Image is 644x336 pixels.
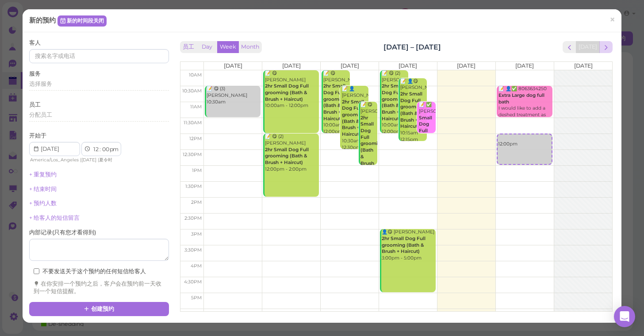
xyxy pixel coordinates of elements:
a: + 重复预约 [29,171,57,178]
span: 2:30pm [184,215,202,221]
span: 分配员工 [29,111,52,118]
span: 11am [190,104,202,110]
span: [DATE] [457,62,475,69]
div: 📝 😋 [PERSON_NAME] 11:00am - 1:00pm [360,102,377,199]
span: [DATE] [282,62,301,69]
a: + 结束时间 [29,186,57,192]
span: × [609,14,615,26]
span: [DATE] [81,157,96,163]
div: 📝 😋 (2) [PERSON_NAME] 12:00pm - 2:00pm [264,134,319,172]
span: 新的预约 [29,16,57,24]
span: 1:30pm [185,183,202,189]
span: 10:30am [182,88,202,94]
div: 在你安排一个预约之后，客户会在预约前一天收到一个短信提醒。 [34,280,165,296]
span: 夏令时 [99,157,112,163]
button: [DATE] [576,41,600,53]
b: Small Dog Full Bath (under 15 pounds) [419,115,438,160]
span: America/Los_Angeles [30,157,79,163]
span: [DATE] [515,62,534,69]
button: Month [238,41,262,53]
div: Open Intercom Messenger [614,306,635,327]
input: 不要发送关于这个预约的任何短信给客人 [34,268,39,274]
span: 选择服务 [29,80,52,87]
span: [DATE] [574,62,593,69]
span: 11:30am [184,120,202,126]
label: 客人 [29,39,41,47]
span: [DATE] [224,62,242,69]
span: 3pm [191,231,202,237]
b: 2hr Small Dog Full grooming (Bath & Brush + Haircut) [265,83,309,102]
span: 10am [189,72,202,78]
a: + 给客人的短信留言 [29,214,80,221]
div: 12:00pm [498,134,552,147]
button: next [599,41,613,53]
div: 📝 😋 [PERSON_NAME] 10:00am - 12:00pm [264,70,319,109]
span: 12pm [189,136,202,141]
b: 2hr Small Dog Full grooming (Bath & Brush + Haircut) [382,83,405,121]
span: 4pm [191,263,202,269]
span: 3:30pm [184,247,202,253]
div: 📝 ✅ [PERSON_NAME] 11:00am [418,102,436,167]
div: | | [29,156,128,164]
span: 1pm [192,168,202,173]
button: 员工 [180,41,197,53]
span: 5pm [191,295,202,301]
b: 2hr Small Dog Full grooming (Bath & Brush + Haircut) [323,83,347,121]
button: Day [196,41,218,53]
b: 2hr Small Dog Full grooming (Bath & Brush + Haircut) [360,115,384,179]
span: 4:30pm [184,279,202,285]
button: 创建预约 [29,302,169,316]
div: 📝 👤😋 [PERSON_NAME] 10:15am - 12:15pm [400,78,427,143]
label: 员工 [29,101,41,109]
div: 📝 😋 [PERSON_NAME] 10:00am - 12:00pm [323,70,350,135]
div: 📝 👤[PERSON_NAME] 10:30am - 12:30pm [341,86,368,151]
div: 📝 😋 (2) [PERSON_NAME] 10:00am - 12:00pm [381,70,408,135]
div: 👤😋 [PERSON_NAME] 3:00pm - 5:00pm [381,229,436,261]
b: 2hr Small Dog Full grooming (Bath & Brush + Haircut) [265,147,309,165]
span: 5:30pm [184,311,202,317]
label: 开始于 [29,132,46,140]
div: 📝 👤✅ 8063634250 I would like to add a deshed treatment as well. , 10:30am [498,86,552,131]
label: 内部记录 ( 只有您才看得到 ) [29,229,96,237]
span: [DATE] [399,62,417,69]
span: 2pm [191,199,202,205]
b: 2hr Small Dog Full grooming (Bath & Brush + Haircut) [400,91,424,129]
label: 服务 [29,70,41,78]
button: prev [563,41,576,53]
a: + 预约人数 [29,200,57,206]
label: 不要发送关于这个预约的任何短信给客人 [34,267,146,275]
button: Week [217,41,239,53]
b: 2hr Small Dog Full grooming (Bath & Brush + Haircut) [382,236,425,254]
b: 2hr Small Dog Full grooming (Bath & Brush + Haircut) [342,99,365,137]
h2: [DATE] – [DATE] [383,42,441,52]
input: 搜索名字或电话 [29,49,169,63]
b: Extra Large dog full bath [498,92,544,105]
a: 新的时间段关闭 [57,15,107,26]
span: [DATE] [341,62,359,69]
div: 📝 😋 (3) [PERSON_NAME] 10:30am [206,86,261,105]
span: 12:30pm [183,152,202,157]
